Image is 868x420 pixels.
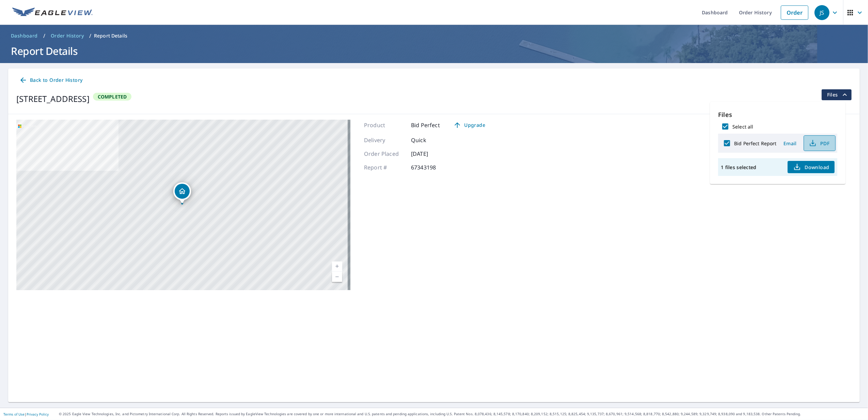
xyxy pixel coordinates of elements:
[364,121,405,129] p: Product
[732,123,753,130] label: Select all
[173,182,191,204] div: Dropped pin, building 1, Residential property, 816 White Eagle Cir Saint Augustine, FL 32086
[721,164,756,170] p: 1 files selected
[89,32,91,40] li: /
[16,93,90,105] div: [STREET_ADDRESS]
[815,5,830,20] div: JS
[94,93,131,100] span: Completed
[3,412,25,417] a: Terms of Use
[804,135,836,151] button: PDF
[808,139,830,147] span: PDF
[718,110,837,119] p: Files
[452,121,487,129] span: Upgrade
[411,136,452,144] p: Quick
[94,32,127,39] p: Report Details
[51,32,84,39] span: Order History
[781,5,808,20] a: Order
[364,136,405,144] p: Delivery
[793,163,829,171] span: Download
[332,261,342,272] a: Current Level 17, Zoom In
[48,30,86,41] a: Order History
[12,7,93,18] img: EV Logo
[364,163,405,171] p: Report #
[16,74,85,87] a: Back to Order History
[8,44,860,58] h1: Report Details
[27,412,49,417] a: Privacy Policy
[43,32,45,40] li: /
[3,412,49,416] p: |
[448,120,491,131] a: Upgrade
[19,76,82,85] span: Back to Order History
[364,150,405,158] p: Order Placed
[411,163,452,171] p: 67343198
[734,140,776,147] label: Bid Perfect Report
[8,30,860,41] nav: breadcrumb
[411,121,440,129] p: Bid Perfect
[827,91,849,99] span: Files
[821,89,852,100] button: filesDropdownBtn-67343198
[788,161,835,173] button: Download
[8,30,41,41] a: Dashboard
[332,272,342,282] a: Current Level 17, Zoom Out
[59,411,865,417] p: © 2025 Eagle View Technologies, Inc. and Pictometry International Corp. All Rights Reserved. Repo...
[779,138,801,149] button: Email
[782,140,798,147] span: Email
[11,32,38,39] span: Dashboard
[411,150,452,158] p: [DATE]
